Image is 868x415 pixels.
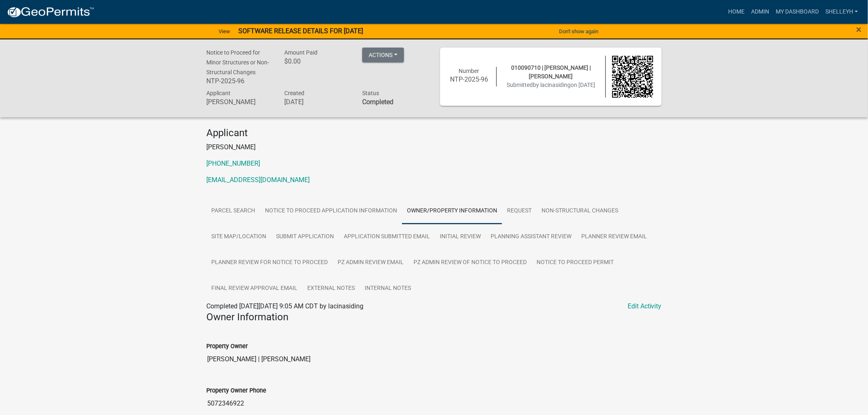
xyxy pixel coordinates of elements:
h4: Applicant [206,127,662,139]
p: [PERSON_NAME] [206,142,662,152]
a: PZ Admin Review of Notice to Proceed [409,250,532,276]
span: Applicant [206,90,231,96]
span: Status [362,90,379,96]
a: Non-Structural Changes [537,198,623,224]
a: Notice to Proceed Application Information [260,198,402,224]
a: Initial Review [435,224,486,250]
a: [EMAIL_ADDRESS][DOMAIN_NAME] [206,176,310,184]
a: Admin [748,4,772,20]
a: Edit Activity [628,301,662,311]
h6: $0.00 [284,57,350,65]
span: Completed [DATE][DATE] 9:05 AM CDT by lacinasiding [206,302,363,310]
button: Don't show again [556,25,602,38]
a: Site Map/Location [206,224,271,250]
a: Notice to Proceed Permit [532,250,619,276]
h4: Owner Information [206,311,662,323]
label: Property Owner [206,344,248,349]
button: Actions [362,48,404,62]
h6: NTP-2025-96 [206,77,272,85]
a: Planner Review for Notice to Proceed [206,250,333,276]
a: [PHONE_NUMBER] [206,160,260,167]
a: shelleyh [822,4,861,20]
strong: Completed [362,98,393,106]
a: View [215,25,233,38]
span: Submitted on [DATE] [507,82,595,88]
a: Owner/Property Information [402,198,502,224]
span: Amount Paid [284,49,318,56]
a: Application Submitted Email [339,224,435,250]
a: My Dashboard [772,4,822,20]
span: 010090710 | [PERSON_NAME] | [PERSON_NAME] [511,64,591,80]
span: Created [284,90,304,96]
h6: [DATE] [284,98,350,106]
a: Request [502,198,537,224]
span: Notice to Proceed for Minor Structures or Non-Structural Changes [206,49,269,75]
h6: NTP-2025-96 [448,75,490,83]
a: Home [725,4,748,20]
label: Property Owner Phone [206,388,266,394]
a: Planning Assistant Review [486,224,576,250]
button: Close [857,25,862,34]
span: × [857,24,862,35]
h6: [PERSON_NAME] [206,98,272,106]
a: PZ Admin Review Email [333,250,409,276]
a: Final Review Approval Email [206,276,302,302]
strong: SOFTWARE RELEASE DETAILS FOR [DATE] [238,27,363,35]
a: External Notes [302,276,360,302]
a: Internal Notes [360,276,416,302]
a: Planner Review Email [576,224,652,250]
img: QR code [612,56,654,98]
a: Parcel search [206,198,260,224]
span: Number [459,68,480,74]
span: by lacinasiding [533,82,571,88]
a: Submit Application [271,224,339,250]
